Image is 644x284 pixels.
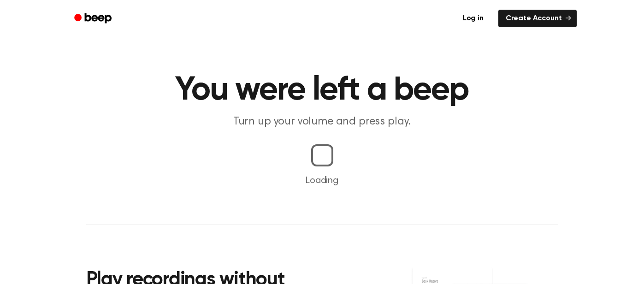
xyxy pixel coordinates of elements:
a: Create Account [498,10,577,27]
a: Beep [68,10,120,28]
h1: You were left a beep [86,74,558,107]
p: Loading [11,174,633,188]
a: Log in [454,8,493,29]
p: Turn up your volume and press play. [145,114,499,130]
